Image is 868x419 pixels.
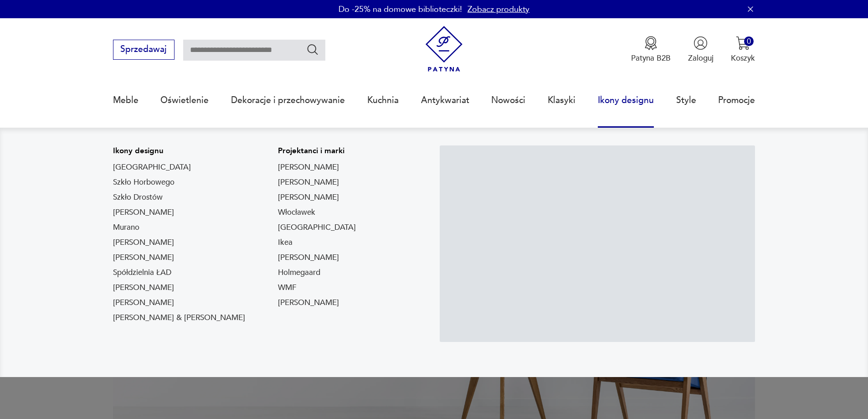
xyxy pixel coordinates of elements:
a: [PERSON_NAME] [278,192,339,203]
a: Szkło Horbowego [113,177,175,188]
img: Ikona koszyka [736,36,750,50]
a: [PERSON_NAME] [278,297,339,308]
a: [PERSON_NAME] [113,252,174,263]
a: Sprzedawaj [113,47,175,54]
a: [PERSON_NAME] [278,162,339,173]
a: Holmegaard [278,267,320,278]
a: Spółdzielnia ŁAD [113,267,171,278]
a: Nowości [491,79,525,121]
a: [GEOGRAPHIC_DATA] [278,222,356,233]
p: Do -25% na domowe biblioteczki! [339,4,462,15]
a: [PERSON_NAME] & [PERSON_NAME] [113,312,245,323]
p: Zaloguj [688,53,714,63]
a: Style [676,79,696,121]
a: [PERSON_NAME] [113,207,174,218]
a: [PERSON_NAME] [278,252,339,263]
p: Patyna B2B [631,53,671,63]
button: Zaloguj [688,36,714,63]
a: Murano [113,222,139,233]
p: Ikony designu [113,145,245,156]
a: [PERSON_NAME] [113,237,174,248]
img: Ikonka użytkownika [693,36,708,50]
a: [PERSON_NAME] [113,297,174,308]
a: Promocje [718,79,755,121]
img: Ikona medalu [644,36,658,50]
button: Sprzedawaj [113,40,175,60]
a: Ikony designu [598,79,654,121]
button: 0Koszyk [731,36,755,63]
a: Dekoracje i przechowywanie [231,79,345,121]
a: WMF [278,282,297,293]
a: Ikona medaluPatyna B2B [631,36,671,63]
a: Ikea [278,237,293,248]
button: Szukaj [306,43,319,56]
a: [PERSON_NAME] [113,282,174,293]
a: [PERSON_NAME] [278,177,339,188]
a: Meble [113,79,139,121]
a: Zobacz produkty [467,4,529,15]
img: Patyna - sklep z meblami i dekoracjami vintage [421,26,467,72]
a: Klasyki [548,79,575,121]
a: Szkło Drostów [113,192,163,203]
a: [GEOGRAPHIC_DATA] [113,162,191,173]
p: Koszyk [731,53,755,63]
p: Projektanci i marki [278,145,356,156]
button: Patyna B2B [631,36,671,63]
a: Antykwariat [421,79,469,121]
a: Włocławek [278,207,315,218]
div: 0 [744,36,754,46]
a: Kuchnia [367,79,399,121]
a: Oświetlenie [160,79,209,121]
